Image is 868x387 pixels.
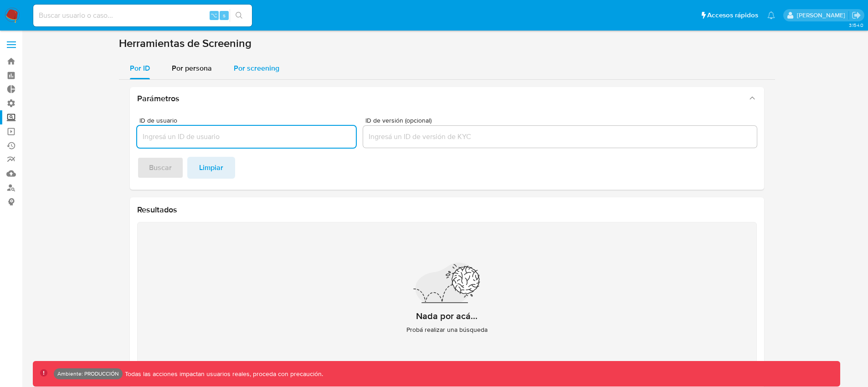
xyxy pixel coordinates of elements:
input: Buscar usuario o caso... [33,10,252,21]
span: ⌥ [211,11,217,20]
button: search-icon [230,9,248,22]
p: federico.falavigna@mercadolibre.com [797,11,848,20]
p: Ambiente: PRODUCCIÓN [57,372,119,376]
p: Todas las acciones impactan usuarios reales, proceda con precaución. [123,370,323,378]
a: Salir [852,10,861,20]
span: s [223,11,226,20]
a: Notificaciones [767,11,775,19]
span: Accesos rápidos [707,10,758,20]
